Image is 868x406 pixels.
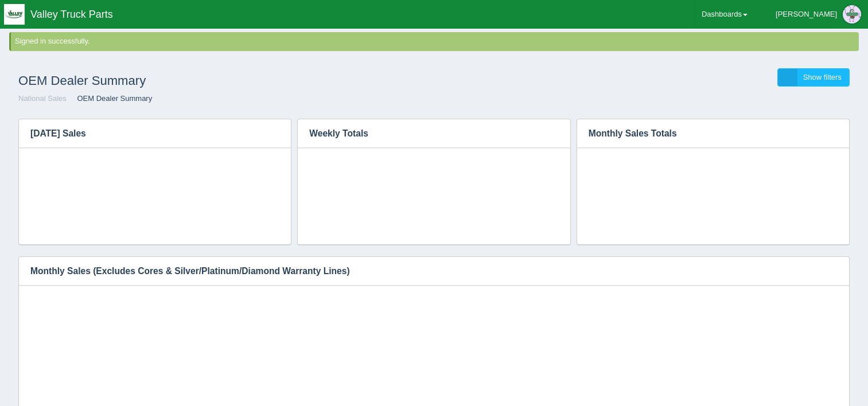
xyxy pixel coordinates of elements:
[843,5,861,24] img: Profile Picture
[298,119,535,148] h3: Weekly Totals
[18,68,434,93] h1: OEM Dealer Summary
[803,73,842,81] span: Show filters
[15,36,857,47] div: Signed in successfully.
[68,93,152,104] li: OEM Dealer Summary
[19,119,274,148] h3: [DATE] Sales
[4,4,25,25] img: q1blfpkbivjhsugxdrfq.png
[18,94,67,103] a: National Sales
[30,9,113,20] span: Valley Truck Parts
[19,257,832,286] h3: Monthly Sales (Excludes Cores & Silver/Platinum/Diamond Warranty Lines)
[777,68,850,87] a: Show filters
[577,119,832,148] h3: Monthly Sales Totals
[776,3,837,26] div: [PERSON_NAME]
